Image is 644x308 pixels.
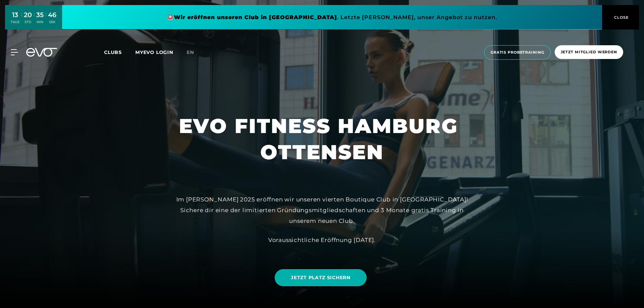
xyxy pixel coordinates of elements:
div: 35 [36,10,44,20]
a: Jetzt Mitglied werden [553,45,625,60]
a: Clubs [104,49,135,55]
div: 13 [11,10,19,20]
a: en [187,49,202,56]
button: CLOSE [602,5,639,29]
a: Gratis Probetraining [482,45,553,60]
div: : [45,11,46,28]
div: SEK [48,20,56,24]
div: Voraussichtliche Eröffnung [DATE]. [171,235,473,245]
div: : [34,11,35,28]
h1: EVO FITNESS HAMBURG OTTENSEN [179,113,465,165]
span: Gratis Probetraining [491,50,544,55]
a: JETZT PLATZ SICHERN [275,269,366,286]
span: en [187,49,194,55]
div: TAGE [11,20,19,24]
span: CLOSE [612,14,629,20]
span: Jetzt Mitglied werden [561,49,617,55]
span: Clubs [104,49,122,55]
div: 46 [48,10,56,20]
a: MYEVO LOGIN [135,49,173,55]
span: JETZT PLATZ SICHERN [291,274,350,281]
div: MIN [36,20,44,24]
div: Im [PERSON_NAME] 2025 eröffnen wir unseren vierten Boutique Club in [GEOGRAPHIC_DATA]! Sichere di... [171,194,473,227]
div: STD [24,20,32,24]
div: 20 [24,10,32,20]
div: : [21,11,22,28]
